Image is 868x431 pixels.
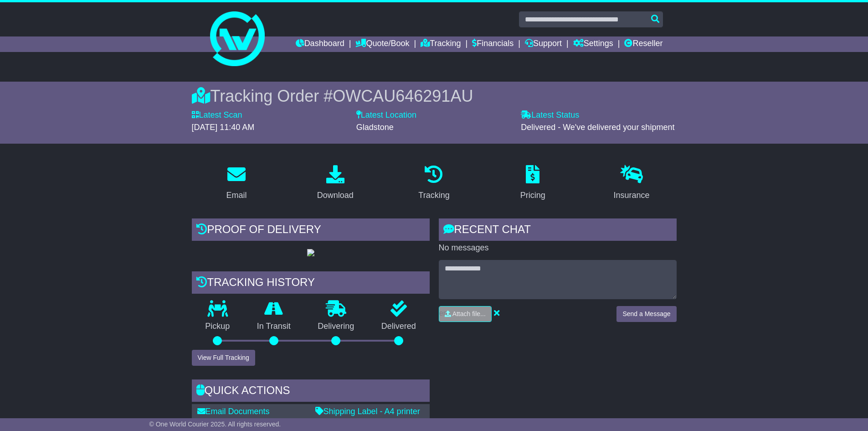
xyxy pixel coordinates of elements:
[614,189,650,202] div: Insurance
[307,249,314,256] img: GetPodImage
[573,36,613,52] a: Settings
[439,243,677,253] p: No messages
[192,123,255,132] span: [DATE] 11:40 AM
[412,162,455,205] a: Tracking
[192,350,255,366] button: View Full Tracking
[521,110,579,120] label: Latest Status
[514,162,551,205] a: Pricing
[355,36,409,52] a: Quote/Book
[525,36,562,52] a: Support
[192,86,677,106] div: Tracking Order #
[315,407,420,416] a: Shipping Label - A4 printer
[368,322,430,332] p: Delivered
[421,36,461,52] a: Tracking
[472,36,514,52] a: Financials
[296,36,344,52] a: Dashboard
[192,379,430,404] div: Quick Actions
[333,87,473,105] span: OWCAU646291AU
[608,162,656,205] a: Insurance
[311,162,360,205] a: Download
[624,36,663,52] a: Reseller
[192,322,244,332] p: Pickup
[616,306,676,322] button: Send a Message
[192,110,242,120] label: Latest Scan
[220,162,252,205] a: Email
[149,421,281,428] span: © One World Courier 2025. All rights reserved.
[243,322,304,332] p: In Transit
[197,407,270,416] a: Email Documents
[418,189,449,202] div: Tracking
[226,189,247,202] div: Email
[356,110,416,120] label: Latest Location
[317,189,354,202] div: Download
[521,123,674,132] span: Delivered - We've delivered your shipment
[192,218,430,243] div: Proof of Delivery
[356,123,394,132] span: Gladstone
[439,218,677,243] div: RECENT CHAT
[304,322,368,332] p: Delivering
[192,271,430,296] div: Tracking history
[520,189,545,202] div: Pricing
